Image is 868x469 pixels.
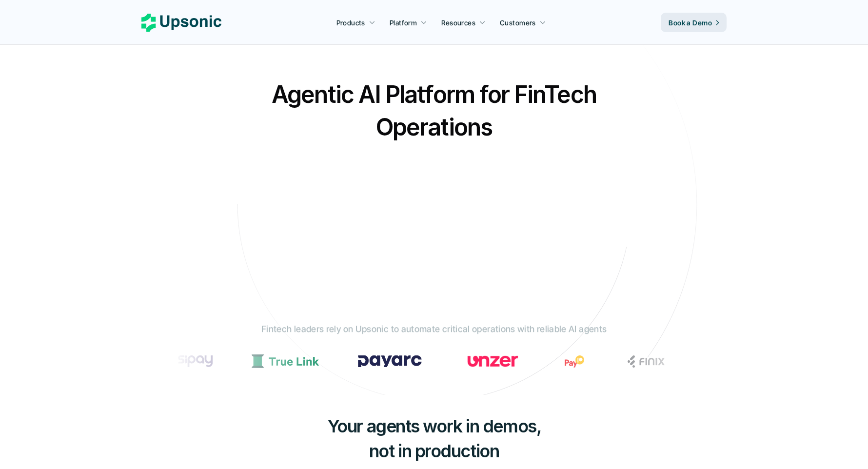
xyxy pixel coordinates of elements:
p: Platform [390,18,417,28]
a: Book a Demo [391,233,476,257]
p: From onboarding to compliance to settlement to autonomous control. Work with %82 more efficiency ... [276,172,592,200]
p: Book a Demo [669,18,712,28]
span: Your agents work in demos, [327,415,541,437]
p: Customers [500,18,536,28]
p: Products [336,18,365,28]
a: Book a Demo [661,13,727,32]
a: Products [331,14,381,31]
h2: Agentic AI Platform for FinTech Operations [263,78,605,143]
span: not in production [369,440,499,462]
p: Fintech leaders rely on Upsonic to automate critical operations with reliable AI agents [261,323,607,337]
p: 1M+ enterprise-grade agents run on Upsonic [371,268,497,275]
p: Book a Demo [403,238,456,253]
p: Resources [441,18,475,28]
